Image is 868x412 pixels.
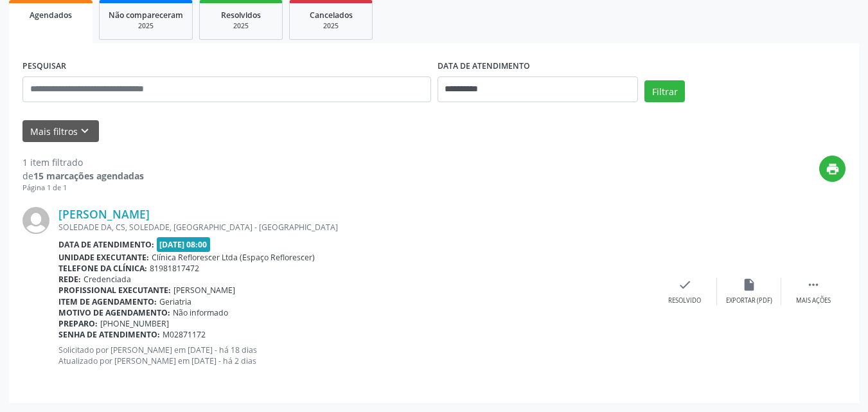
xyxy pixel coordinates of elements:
[58,274,81,285] b: Rede:
[109,21,183,31] div: 2025
[221,10,261,21] span: Resolvidos
[819,156,846,182] button: print
[58,239,154,250] b: Data de atendimento:
[163,329,206,340] span: M02871172
[299,21,363,31] div: 2025
[209,21,273,31] div: 2025
[58,296,157,307] b: Item de agendamento:
[58,252,149,263] b: Unidade executante:
[58,207,150,221] a: [PERSON_NAME]
[310,10,353,21] span: Cancelados
[742,278,756,292] i: insert_drive_file
[33,170,144,182] strong: 15 marcações agendadas
[58,307,170,318] b: Motivo de agendamento:
[173,285,235,296] span: [PERSON_NAME]
[173,307,228,318] span: Não informado
[78,124,92,138] i: keyboard_arrow_down
[438,57,530,76] label: DATA DE ATENDIMENTO
[826,162,840,176] i: print
[726,296,772,305] div: Exportar (PDF)
[22,156,144,169] div: 1 item filtrado
[100,318,169,329] span: [PHONE_NUMBER]
[22,57,66,76] label: PESQUISAR
[58,318,98,329] b: Preparo:
[150,263,199,274] span: 81981817472
[668,296,701,305] div: Resolvido
[84,274,131,285] span: Credenciada
[678,278,692,292] i: check
[152,252,315,263] span: Clínica Reflorescer Ltda (Espaço Reflorescer)
[22,183,144,193] div: Página 1 de 1
[159,296,191,307] span: Geriatria
[58,285,171,296] b: Profissional executante:
[796,296,831,305] div: Mais ações
[22,207,49,234] img: img
[58,329,160,340] b: Senha de atendimento:
[157,237,211,252] span: [DATE] 08:00
[806,278,820,292] i: 
[58,345,653,366] p: Solicitado por [PERSON_NAME] em [DATE] - há 18 dias Atualizado por [PERSON_NAME] em [DATE] - há 2...
[22,120,99,143] button: Mais filtroskeyboard_arrow_down
[22,169,144,183] div: de
[644,80,685,102] button: Filtrar
[58,263,147,274] b: Telefone da clínica:
[30,10,72,21] span: Agendados
[58,222,653,233] div: SOLEDADE DA, CS, SOLEDADE, [GEOGRAPHIC_DATA] - [GEOGRAPHIC_DATA]
[109,10,183,21] span: Não compareceram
